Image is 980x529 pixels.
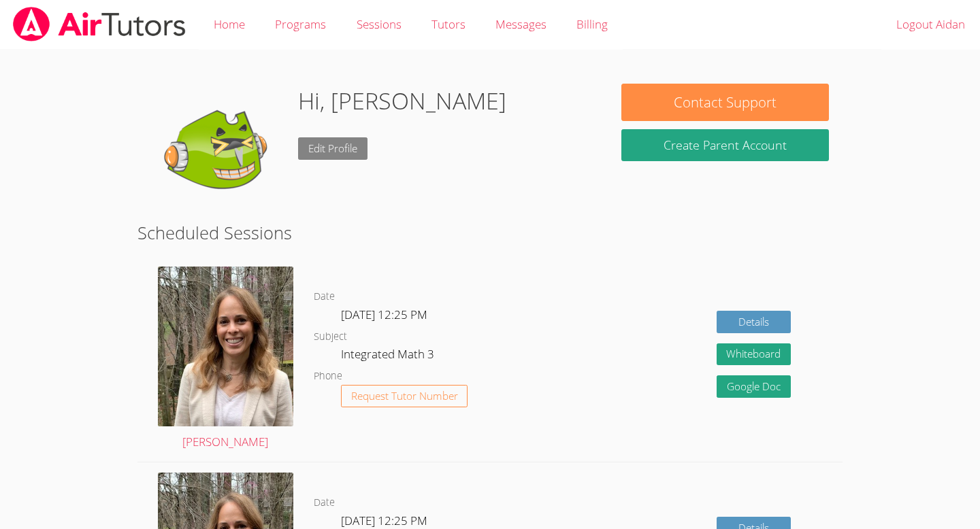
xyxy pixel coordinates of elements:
[151,84,287,220] img: default.png
[298,84,506,118] h1: Hi, [PERSON_NAME]
[298,137,367,160] a: Edit Profile
[341,513,427,528] span: [DATE] 12:25 PM
[621,129,828,161] button: Create Parent Account
[12,7,187,41] img: airtutors_banner-c4298cdbf04f3fff15de1276eac7730deb9818008684d7c2e4769d2f7ddbe033.png
[351,391,458,401] span: Request Tutor Number
[717,343,791,366] button: Whiteboard
[341,345,437,368] dd: Integrated Math 3
[717,375,791,398] a: Google Doc
[158,267,293,426] img: avatar.png
[314,368,342,385] dt: Phone
[314,288,335,305] dt: Date
[341,385,468,407] button: Request Tutor Number
[621,84,828,121] button: Contact Support
[314,494,335,511] dt: Date
[137,220,843,245] h2: Scheduled Sessions
[717,311,791,333] a: Details
[341,307,427,322] span: [DATE] 12:25 PM
[495,16,546,32] span: Messages
[314,328,347,345] dt: Subject
[158,267,293,451] a: [PERSON_NAME]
